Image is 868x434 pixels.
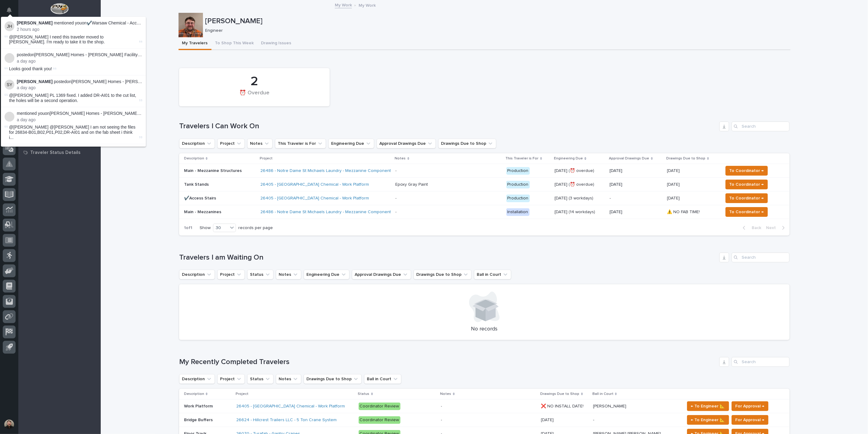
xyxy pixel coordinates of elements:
[9,93,136,103] span: @[PERSON_NAME] PL 1369 fixed. I added DR-AI01 to the cut list, the holes will be a second operation.
[260,168,393,173] a: 26486 - Notre Dame St Michaels Laundry - Mezzanine Components
[236,418,337,423] a: 26624 - Hillcrest Trailers LLC - 5 Ton Crane System
[17,27,142,32] p: 2 hours ago
[17,52,142,57] p: posted on :
[50,3,68,14] img: Workspace Logo
[667,181,681,187] p: [DATE]
[9,35,105,45] span: @[PERSON_NAME] I need this traveler moved to [PERSON_NAME]. I'm ready to take it to the shop.
[217,374,245,384] button: Project
[748,225,761,231] span: Back
[732,357,790,367] input: Search
[184,182,255,187] p: Tank Stands
[5,21,14,31] img: Jared Hochstetler
[506,167,530,175] div: Production
[217,139,245,148] button: Project
[725,180,768,189] button: To Coordinator →
[247,374,273,384] button: Status
[555,182,605,187] p: [DATE] (⏰ overdue)
[17,79,52,84] strong: [PERSON_NAME]
[687,415,729,425] button: ← To Engineer 📐
[725,193,768,203] button: To Coordinator →
[396,210,397,215] div: -
[179,139,215,148] button: Description
[87,20,156,25] a: ✔️Warsaw Chemical - Access Stairs
[541,416,555,423] p: [DATE]
[732,401,769,411] button: For Approval →
[179,413,790,427] tr: Bridge BuffersBridge Buffers 26624 - Hillcrest Trailers LLC - 5 Ton Crane System Coordinator Revi...
[179,399,790,413] tr: Work PlatformWork Platform 26405 - [GEOGRAPHIC_DATA] Chemical - Work Platform Coordinator Review-...
[592,391,613,397] p: Ball in Court
[304,374,362,384] button: Drawings Due to Shop
[8,7,16,17] div: Notifications
[610,182,662,187] p: [DATE]
[691,403,725,410] span: ← To Engineer 📐
[474,270,511,279] button: Ball in Court
[506,181,530,188] div: Production
[396,168,397,173] div: -
[766,225,779,231] span: Next
[667,195,681,201] p: [DATE]
[732,415,769,425] button: For Approval →
[179,221,197,235] p: 1 of 1
[179,253,717,262] h1: Travelers I am Waiting On
[247,270,273,279] button: Status
[396,182,428,187] div: Epoxy Gray Paint
[205,28,786,33] p: Engineer
[179,164,790,178] tr: Main - Mezzanine Structures26486 - Notre Dame St Michaels Laundry - Mezzanine Components - Produc...
[764,225,790,231] button: Next
[438,139,496,148] button: Drawings Due to Shop
[593,416,595,423] p: -
[238,225,273,231] p: records per page
[190,90,319,103] div: ⏰ Overdue
[205,17,788,26] p: [PERSON_NAME]
[179,122,717,131] h1: Travelers I Can Work On
[179,37,212,50] button: My Travelers
[179,374,215,384] button: Description
[359,403,400,410] div: Coordinator Review
[17,20,52,25] strong: [PERSON_NAME]
[49,111,174,116] a: [PERSON_NAME] Homes - [PERSON_NAME] Facility - Runways
[555,196,605,201] p: [DATE] (3 workdays)
[3,418,16,431] button: users-avatar
[260,182,369,187] a: 26405 - [GEOGRAPHIC_DATA] Chemical - Work Platform
[9,66,52,71] span: Looks good thank you!
[179,205,790,219] tr: Main - Mezzanines26486 - Notre Dame St Michaels Laundry - Mezzanine Components - Installation[DAT...
[184,155,204,162] p: Description
[17,79,142,84] p: posted on :
[184,196,255,201] p: ✔️Access Stairs
[328,139,374,148] button: Engineering Due
[217,270,245,279] button: Project
[541,391,580,397] p: Drawings Due to Shop
[396,196,397,201] div: -
[593,403,627,409] p: [PERSON_NAME]
[276,270,301,279] button: Notes
[304,270,349,279] button: Engineering Due
[186,326,782,333] p: No records
[667,167,681,173] p: [DATE]
[17,85,142,90] p: a day ago
[609,155,649,162] p: Approval Drawings Due
[236,404,345,409] a: 26405 - [GEOGRAPHIC_DATA] Chemical - Work Platform
[738,225,764,231] button: Back
[260,210,393,215] a: 26486 - Notre Dame St Michaels Laundry - Mezzanine Components
[359,416,400,424] div: Coordinator Review
[691,416,725,424] span: ← To Engineer 📐
[71,79,196,84] a: [PERSON_NAME] Homes - [PERSON_NAME] Facility - Runways
[732,122,790,131] div: Search
[179,358,717,367] h1: My Recently Completed Travelers
[184,416,214,423] p: Bridge Buffers
[610,210,662,215] p: [DATE]
[260,155,273,162] p: Project
[506,155,539,162] p: This Traveler is For
[179,178,790,191] tr: Tank Stands26405 - [GEOGRAPHIC_DATA] Chemical - Work Platform Epoxy Gray Paint Production[DATE] (...
[736,403,765,410] span: For Approval →
[729,167,764,174] span: To Coordinator →
[555,210,605,215] p: [DATE] (14 workdays)
[9,125,138,140] span: @[PERSON_NAME] @[PERSON_NAME] I am not seeing the files for 26834-B01,B02,P01,P02,DR-AI01 and on ...
[352,270,411,279] button: Approval Drawings Due
[3,4,16,16] button: Notifications
[30,150,81,155] p: Traveler Status Details
[732,253,790,262] input: Search
[555,168,605,173] p: [DATE] (⏰ overdue)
